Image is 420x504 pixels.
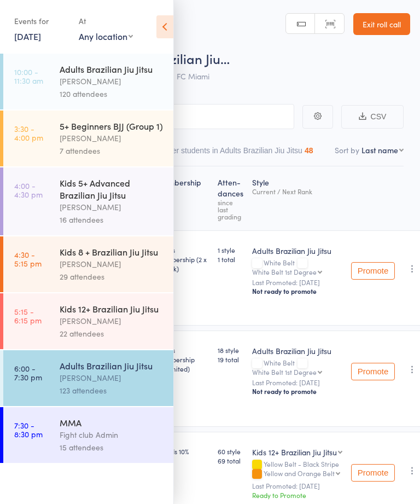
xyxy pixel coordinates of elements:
div: Kids 12+ Brazilian Jiu Jitsu [252,447,337,457]
time: 4:00 - 4:30 pm [14,181,43,199]
div: 16 attendees [60,213,164,226]
small: Last Promoted: [DATE] [252,279,342,286]
button: Promote [351,262,395,280]
a: 7:30 -8:30 pmMMAFight club Admin15 attendees [3,407,173,463]
a: 4:30 -5:15 pmKids 8 + Brazilian Jiu Jitsu[PERSON_NAME]29 attendees [3,236,173,292]
button: Other students in Adults Brazilian Jiu Jitsu48 [160,141,313,166]
div: Adults Brazilian Jiu Jitsu [252,245,342,256]
div: Kids 5+ Advanced Brazilian Jiu Jitsu [60,177,164,201]
time: 10:00 - 11:30 am [14,67,43,85]
div: Not ready to promote [252,387,342,396]
a: 10:00 -11:30 amAdults Brazilian Jiu Jitsu[PERSON_NAME]120 attendees [3,54,173,109]
div: Adults Membership (Unlimited) [156,345,209,373]
div: White Belt 1st Degree [252,268,317,275]
a: [DATE] [14,30,41,42]
a: 3:30 -4:00 pm5+ Beginners BJJ (Group 1)[PERSON_NAME]7 attendees [3,111,173,166]
button: CSV [341,105,404,129]
div: 29 attendees [60,270,164,283]
div: since last grading [218,199,243,220]
a: 6:00 -7:30 pmAdults Brazilian Jiu Jitsu[PERSON_NAME]123 attendees [3,350,173,406]
div: Adults Brazilian Jiu Jitsu [60,360,164,372]
div: Adults Membership (2 x per wk) [156,245,209,273]
a: 4:00 -4:30 pmKids 5+ Advanced Brazilian Jiu Jitsu[PERSON_NAME]16 attendees [3,167,173,235]
div: 120 attendees [60,88,164,100]
div: Events for [14,12,68,30]
div: Kids 8 + Brazilian Jiu Jitsu [60,246,164,258]
small: Last Promoted: [DATE] [252,482,342,490]
div: [PERSON_NAME] [60,201,164,213]
div: Any location [79,30,133,42]
div: 22 attendees [60,327,164,340]
div: 48 [305,146,313,155]
a: 5:15 -6:15 pmKids 12+ Brazilian Jiu Jitsu[PERSON_NAME]22 attendees [3,293,173,349]
div: 9+ Kids 10% [156,447,209,456]
div: Membership [152,171,213,225]
div: Kids 12+ Brazilian Jiu Jitsu [60,303,164,315]
a: Exit roll call [353,13,410,35]
span: 69 total [218,456,243,465]
time: 6:00 - 7:30 pm [14,364,42,381]
span: 1 style [218,245,243,254]
div: At [79,12,133,30]
div: MMA [60,416,164,428]
span: 19 total [218,355,243,364]
div: 7 attendees [60,144,164,157]
div: Adults Brazilian Jiu Jitsu [252,345,342,356]
time: 4:30 - 5:15 pm [14,250,42,268]
span: 18 style [218,345,243,355]
time: 5:15 - 6:15 pm [14,307,42,325]
div: Ready to Promote [252,490,342,500]
div: Fight club Admin [60,428,164,441]
div: White Belt [252,359,342,375]
div: [PERSON_NAME] [60,132,164,144]
button: Promote [351,363,395,380]
div: 123 attendees [60,384,164,397]
div: Current / Next Rank [252,188,342,195]
div: [PERSON_NAME] [60,315,164,327]
time: 7:30 - 8:30 pm [14,421,43,438]
div: Not ready to promote [252,287,342,296]
div: Last name [361,144,398,155]
div: Yellow Belt - Black Stripe [252,460,342,479]
div: White Belt [252,259,342,275]
div: Atten­dances [213,171,248,225]
div: [PERSON_NAME] [60,372,164,384]
div: Yellow and Orange Belt [264,470,335,477]
time: 3:30 - 4:00 pm [14,124,43,142]
div: Style [248,171,347,225]
span: FC Miami [177,71,209,82]
label: Sort by [335,144,359,155]
div: 15 attendees [60,441,164,454]
button: Promote [351,464,395,482]
div: Adults Brazilian Jiu Jitsu [60,63,164,75]
div: [PERSON_NAME] [60,75,164,88]
div: 5+ Beginners BJJ (Group 1) [60,120,164,132]
div: [PERSON_NAME] [60,258,164,270]
span: 1 total [218,254,243,264]
span: 60 style [218,447,243,456]
div: White Belt 1st Degree [252,368,317,375]
small: Last Promoted: [DATE] [252,379,342,386]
